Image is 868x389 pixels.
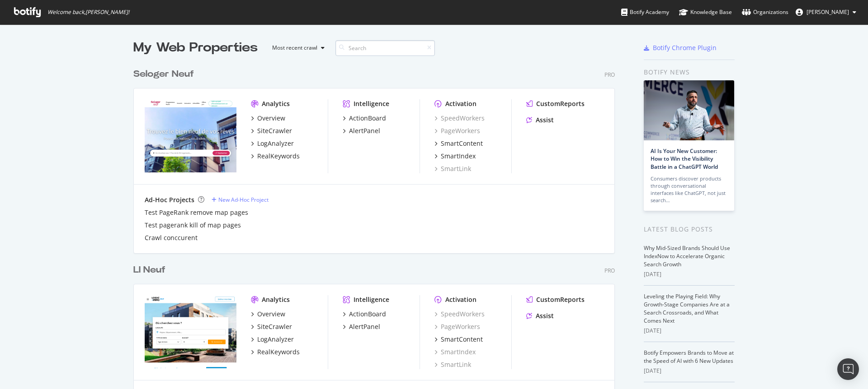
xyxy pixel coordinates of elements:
div: My Web Properties [133,39,258,57]
a: Botify Empowers Brands to Move at the Speed of AI with 6 New Updates [644,349,734,365]
div: Botify Academy [621,8,669,17]
a: LogAnalyzer [251,139,294,148]
div: RealKeywords [257,152,300,161]
a: PageWorkers [434,322,480,331]
div: ActionBoard [349,310,386,319]
a: SpeedWorkers [434,310,485,319]
div: [DATE] [644,367,735,375]
a: SpeedWorkers [434,114,485,123]
div: CustomReports [536,295,585,304]
div: ActionBoard [349,114,386,123]
div: RealKeywords [257,347,300,357]
div: Activation [445,295,476,304]
div: Latest Blog Posts [644,224,735,234]
div: Assist [536,311,554,320]
a: AlertPanel [343,322,380,331]
div: Analytics [262,295,290,304]
div: AlertPanel [349,322,380,331]
div: Analytics [262,99,290,108]
a: SiteCrawler [251,126,292,135]
a: New Ad-Hoc Project [212,196,269,204]
div: LI Neuf [133,264,165,277]
a: Test pagerank kill of map pages [145,221,241,230]
div: SmartContent [441,139,483,148]
a: AI Is Your New Customer: How to Win the Visibility Battle in a ChatGPT World [651,147,718,170]
div: Overview [257,114,285,123]
div: [DATE] [644,270,735,278]
img: neuf.logic-immo.com [145,295,236,368]
div: SmartIndex [441,152,476,161]
div: Knowledge Base [679,8,732,17]
a: Seloger Neuf [133,68,198,81]
div: Seloger Neuf [133,68,194,81]
div: Most recent crawl [272,45,317,51]
a: Crawl conccurent [145,233,198,242]
a: CustomReports [526,99,585,108]
a: SmartContent [434,335,483,344]
div: LogAnalyzer [257,335,294,344]
a: SmartLink [434,164,471,173]
div: SmartContent [441,335,483,344]
button: [PERSON_NAME] [788,5,863,19]
div: New Ad-Hoc Project [218,196,269,204]
a: Assist [526,311,554,320]
a: Assist [526,116,554,125]
div: [DATE] [644,327,735,335]
img: selogerneuf.com [145,99,236,172]
div: Botify Chrome Plugin [653,43,717,52]
a: SmartContent [434,139,483,148]
div: CustomReports [536,99,585,108]
a: Overview [251,310,285,319]
div: Intelligence [354,295,389,304]
input: Search [335,40,435,56]
div: Organizations [742,8,788,17]
span: Kruse Andreas [807,8,849,16]
button: Most recent crawl [265,41,328,55]
div: SiteCrawler [257,126,292,135]
div: Botify news [644,67,735,77]
div: AlertPanel [349,126,380,135]
div: Consumers discover products through conversational interfaces like ChatGPT, not just search… [651,175,727,204]
a: SmartIndex [434,347,476,357]
div: LogAnalyzer [257,139,294,148]
a: LI Neuf [133,264,169,277]
a: LogAnalyzer [251,335,294,344]
a: SmartLink [434,360,471,369]
a: Test PageRank remove map pages [145,208,248,217]
a: Leveling the Playing Field: Why Growth-Stage Companies Are at a Search Crossroads, and What Comes... [644,292,730,324]
a: CustomReports [526,295,585,304]
a: RealKeywords [251,152,300,161]
div: SiteCrawler [257,322,292,331]
a: PageWorkers [434,126,480,135]
span: Welcome back, [PERSON_NAME] ! [47,9,129,16]
a: SiteCrawler [251,322,292,331]
div: Intelligence [354,99,389,108]
a: Why Mid-Sized Brands Should Use IndexNow to Accelerate Organic Search Growth [644,244,730,268]
div: Pro [604,71,615,79]
div: Open Intercom Messenger [837,358,859,380]
a: SmartIndex [434,152,476,161]
a: RealKeywords [251,347,300,357]
div: Ad-Hoc Projects [145,195,194,204]
div: Pro [604,267,615,274]
div: Assist [536,116,554,125]
a: ActionBoard [343,310,386,319]
a: Botify Chrome Plugin [644,43,717,52]
a: ActionBoard [343,114,386,123]
div: Activation [445,99,476,108]
div: Overview [257,310,285,319]
img: AI Is Your New Customer: How to Win the Visibility Battle in a ChatGPT World [644,80,734,140]
a: Overview [251,114,285,123]
a: AlertPanel [343,126,380,135]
